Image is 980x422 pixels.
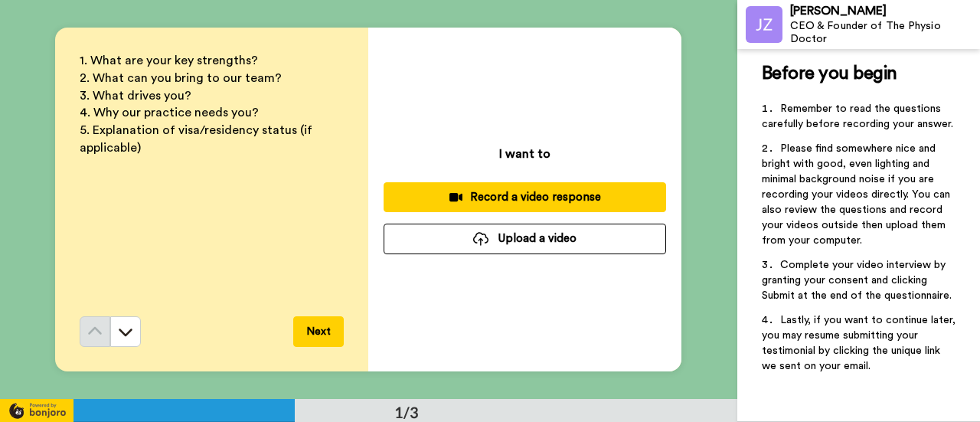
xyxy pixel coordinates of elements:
button: Next [293,316,344,347]
div: Record a video response [396,189,654,205]
div: [PERSON_NAME] [790,4,979,18]
span: 5. Explanation of visa/residency status (if applicable) [80,124,315,154]
span: Before you begin [762,64,897,83]
div: CEO & Founder of The Physio Doctor [790,20,979,46]
span: 4. Why our practice needs you? [80,106,259,119]
span: 2. What can you bring to our team? [80,72,282,84]
button: Record a video response [384,182,666,212]
span: Lastly, if you want to continue later, you may resume submitting your testimonial by clicking the... [762,315,959,371]
span: Remember to read the questions carefully before recording your answer. [762,103,953,129]
span: 1. What are your key strengths? [80,54,258,67]
button: Upload a video [384,224,666,254]
span: 3. What drives you? [80,90,191,102]
span: Please find somewhere nice and bright with good, even lighting and minimal background noise if yo... [762,143,953,246]
p: I want to [499,145,550,163]
span: Complete your video interview by granting your consent and clicking Submit at the end of the ques... [762,260,952,301]
img: Profile Image [746,6,782,43]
